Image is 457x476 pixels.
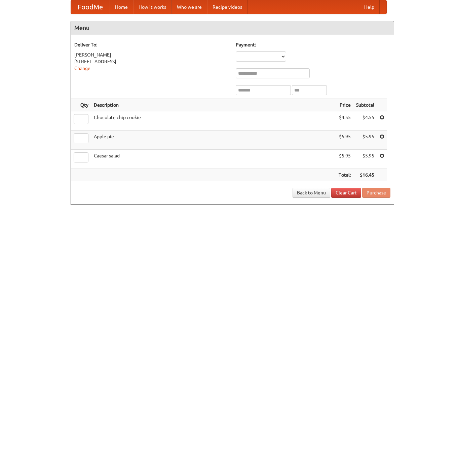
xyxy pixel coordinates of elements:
[110,0,133,14] a: Home
[362,188,390,198] button: Purchase
[91,131,336,150] td: Apple pie
[353,131,377,150] td: $5.95
[336,169,353,181] th: Total:
[353,111,377,131] td: $4.55
[74,51,229,58] div: [PERSON_NAME]
[74,41,229,48] h5: Deliver To:
[236,41,390,48] h5: Payment:
[74,58,229,65] div: [STREET_ADDRESS]
[207,0,247,14] a: Recipe videos
[74,66,90,71] a: Change
[71,99,91,111] th: Qty
[353,169,377,181] th: $16.45
[91,111,336,131] td: Chocolate chip cookie
[336,111,353,131] td: $4.55
[71,21,394,35] h4: Menu
[353,99,377,111] th: Subtotal
[336,131,353,150] td: $5.95
[336,150,353,169] td: $5.95
[172,0,207,14] a: Who we are
[91,150,336,169] td: Caesar salad
[353,150,377,169] td: $5.95
[91,99,336,111] th: Description
[71,0,110,14] a: FoodMe
[331,188,361,198] a: Clear Cart
[293,188,330,198] a: Back to Menu
[336,99,353,111] th: Price
[133,0,172,14] a: How it works
[359,0,380,14] a: Help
